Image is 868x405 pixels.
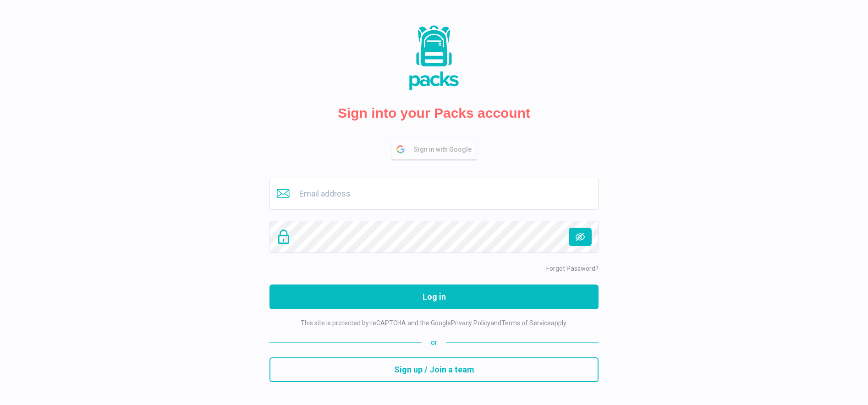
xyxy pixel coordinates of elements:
a: Privacy Policy [451,319,490,327]
button: Sign in with Google [391,140,477,159]
a: Forgot Password? [546,265,599,272]
img: Packs Logo [388,23,480,92]
span: Sign in with Google [414,140,476,159]
h2: Sign into your Packs account [338,105,530,121]
button: Sign up / Join a team [269,357,599,382]
input: Email address [269,178,599,210]
p: This site is protected by reCAPTCHA and the Google and apply. [301,318,567,328]
button: Log in [269,285,599,309]
span: or [422,337,446,348]
a: Terms of Service [501,319,551,327]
